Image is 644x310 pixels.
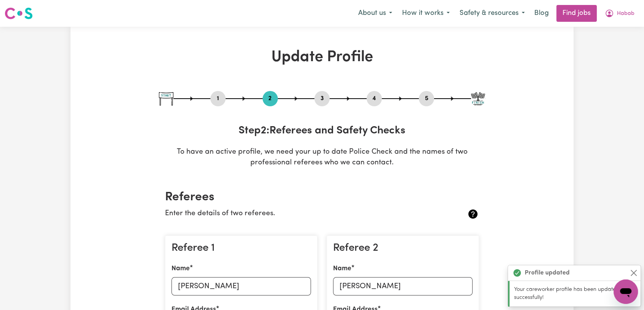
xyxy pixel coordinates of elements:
[171,264,190,274] label: Name
[165,190,479,205] h2: Referees
[397,5,455,21] button: How it works
[617,10,634,18] span: Habab
[514,286,636,302] p: Your careworker profile has been updated successfully!
[455,5,530,21] button: Safety & resources
[5,6,33,20] img: Careseekers logo
[629,268,638,278] button: Close
[367,94,382,104] button: Go to step 4
[600,5,639,21] button: My Account
[419,94,434,104] button: Go to step 5
[171,242,311,255] h3: Referee 1
[333,264,351,274] label: Name
[530,5,553,22] a: Blog
[263,94,278,104] button: Go to step 2
[525,268,570,278] strong: Profile updated
[165,208,427,219] p: Enter the details of two referees.
[314,94,330,104] button: Go to step 3
[159,147,485,169] p: To have an active profile, we need your up to date Police Check and the names of two professional...
[333,242,473,255] h3: Referee 2
[159,48,485,67] h1: Update Profile
[159,125,485,138] h3: Step 2 : Referees and Safety Checks
[5,5,33,22] a: Careseekers logo
[210,94,226,104] button: Go to step 1
[353,5,397,21] button: About us
[556,5,597,22] a: Find jobs
[614,279,638,304] iframe: Button to launch messaging window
